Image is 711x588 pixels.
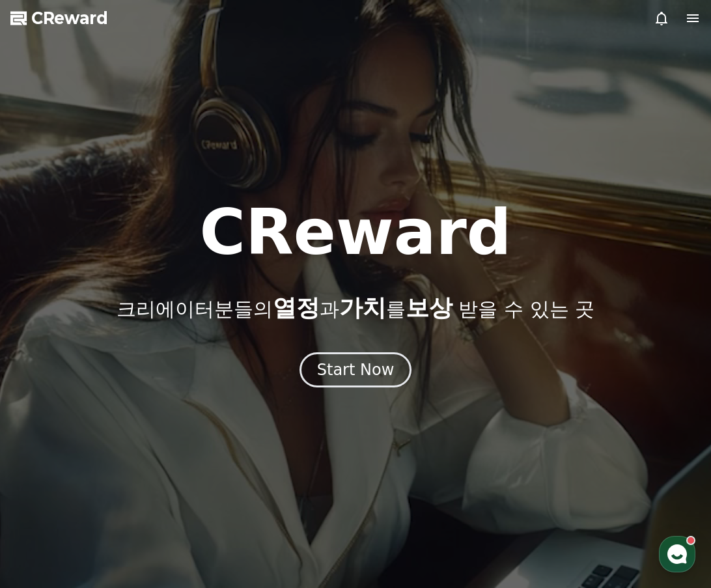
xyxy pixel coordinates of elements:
[317,359,395,380] div: Start Now
[10,8,108,29] a: CReward
[300,365,412,378] a: Start Now
[117,295,594,321] p: 크리에이터분들의 과 를 받을 수 있는 곳
[339,294,386,321] span: 가치
[406,294,453,321] span: 보상
[300,352,412,387] button: Start Now
[199,201,511,264] h1: CReward
[31,8,108,29] span: CReward
[273,294,320,321] span: 열정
